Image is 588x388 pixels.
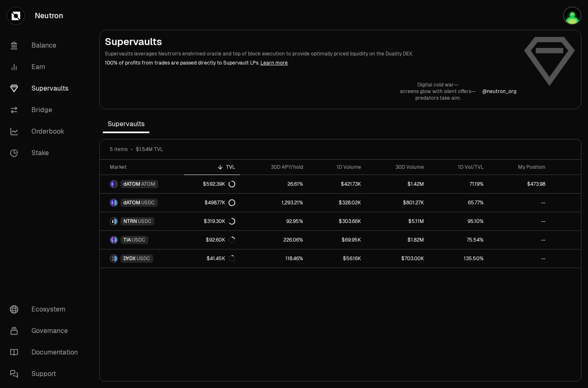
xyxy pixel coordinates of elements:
a: 95.10% [429,212,488,230]
div: $498.77K [205,199,235,206]
a: Balance [3,35,89,56]
a: $421.73K [308,175,366,193]
a: Documentation [3,342,89,363]
img: dATOM Logo [111,181,113,187]
span: dATOM [123,199,140,206]
a: 71.19% [429,175,488,193]
img: ATOM Logo [114,181,117,187]
span: NTRN [123,218,137,225]
a: TIA LogoUSDC LogoTIAUSDC [100,231,184,249]
p: screens glow with silent offers— [400,88,476,95]
p: 100% of profits from trades are passed directly to Supervault LPs. [105,59,516,67]
a: $801.27K [366,194,429,212]
div: $319.30K [204,218,235,225]
a: Bridge [3,99,89,121]
span: ATOM [141,181,155,187]
div: 30D Volume [371,164,424,170]
img: USDC Logo [114,237,117,243]
a: -- [489,231,550,249]
a: 65.77% [429,194,488,212]
a: -- [489,249,550,268]
a: $5.11M [366,212,429,230]
a: $69.95K [308,231,366,249]
span: USDC [132,237,145,243]
a: 26.61% [240,175,308,193]
span: 5 items [110,146,128,153]
a: 1,293.21% [240,194,308,212]
div: $41.45K [207,255,235,262]
img: USDC Logo [114,255,117,262]
img: NTRN Logo [111,218,113,225]
span: $1.54M TVL [136,146,163,153]
a: 118.46% [240,249,308,268]
a: Stake [3,142,89,164]
a: -- [489,194,550,212]
img: TIA Logo [111,237,113,243]
a: $703.00K [366,249,429,268]
a: DYDX LogoUSDC LogoDYDXUSDC [100,249,184,268]
img: USDC Logo [114,218,117,225]
span: USDC [138,218,152,225]
a: NTRN LogoUSDC LogoNTRNUSDC [100,212,184,230]
a: dATOM LogoATOM LogodATOMATOM [100,175,184,193]
a: Learn more [260,60,288,66]
p: Supervaults leverages Neutron's enshrined oracle and top of block execution to provide optimally ... [105,50,516,57]
a: dATOM LogoUSDC LogodATOMUSDC [100,194,184,212]
a: Earn [3,56,89,78]
h2: Supervaults [105,35,516,48]
a: Supervaults [3,78,89,99]
div: My Position [494,164,545,170]
span: USDC [141,199,155,206]
img: kkr [563,7,581,25]
div: $592.39K [203,181,235,187]
a: 92.95% [240,212,308,230]
span: TIA [123,237,131,243]
a: $303.66K [308,212,366,230]
div: Market [110,164,179,170]
a: $328.02K [308,194,366,212]
a: $473.98 [489,175,550,193]
a: $1.42M [366,175,429,193]
a: Support [3,363,89,385]
div: 1D Vol/TVL [434,164,483,170]
a: 75.54% [429,231,488,249]
a: Orderbook [3,121,89,142]
a: $56.16K [308,249,366,268]
a: $1.82M [366,231,429,249]
span: DYDX [123,255,136,262]
div: TVL [189,164,235,170]
a: Governance [3,320,89,342]
a: 226.06% [240,231,308,249]
p: predators take aim. [400,95,476,101]
a: 135.50% [429,249,488,268]
a: -- [489,212,550,230]
a: $41.45K [184,249,240,268]
a: Ecosystem [3,299,89,320]
a: @neutron_org [482,88,516,95]
img: DYDX Logo [111,255,113,262]
div: $92.60K [206,237,235,243]
a: Digital cold war—screens glow with silent offers—predators take aim. [400,81,476,101]
span: USDC [137,255,150,262]
img: USDC Logo [114,199,117,206]
p: Digital cold war— [400,81,476,88]
a: $498.77K [184,194,240,212]
div: 1D Volume [313,164,361,170]
a: $592.39K [184,175,240,193]
span: Supervaults [103,116,149,132]
a: $319.30K [184,212,240,230]
a: $92.60K [184,231,240,249]
img: dATOM Logo [111,199,113,206]
div: 30D APY/hold [245,164,304,170]
span: dATOM [123,181,140,187]
p: @ neutron_org [482,88,516,95]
